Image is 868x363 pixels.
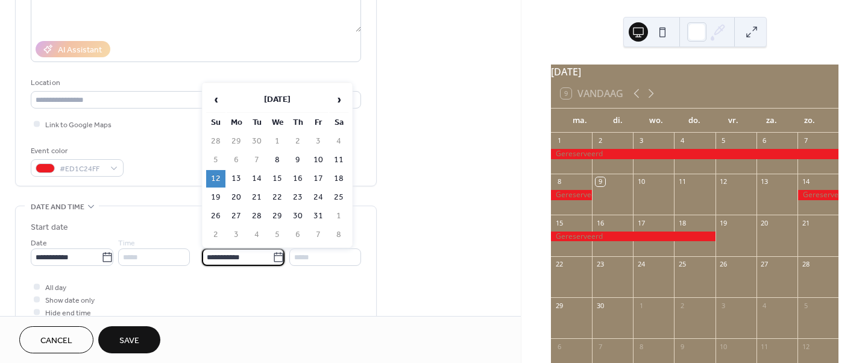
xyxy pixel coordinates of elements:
[288,207,307,225] td: 30
[45,307,91,320] span: Hide end time
[596,301,605,310] div: 30
[288,114,307,131] th: Th
[760,260,769,269] div: 27
[309,170,328,188] td: 17
[206,226,225,244] td: 2
[637,301,646,310] div: 1
[19,326,93,353] button: Cancel
[98,326,160,353] button: Save
[678,260,687,269] div: 25
[678,177,687,186] div: 11
[268,170,287,188] td: 15
[206,207,225,225] td: 26
[247,133,266,150] td: 30
[31,221,68,234] div: Start date
[40,335,72,347] span: Cancel
[555,136,564,145] div: 1
[551,232,715,242] div: Gereserveerd
[247,114,266,131] th: Tu
[247,170,266,188] td: 14
[596,136,605,145] div: 2
[288,151,307,169] td: 9
[227,151,246,169] td: 6
[555,177,564,186] div: 8
[678,342,687,351] div: 9
[309,226,328,244] td: 7
[329,189,348,206] td: 25
[60,163,104,175] span: #ED1C24FF
[268,207,287,225] td: 29
[227,170,246,188] td: 13
[551,65,838,79] div: [DATE]
[760,342,769,351] div: 11
[551,149,838,159] div: Gereserveerd
[268,151,287,169] td: 8
[719,342,728,351] div: 10
[206,170,225,188] td: 12
[637,109,676,133] div: wo.
[678,136,687,145] div: 4
[719,260,728,269] div: 26
[676,109,714,133] div: do.
[45,119,112,131] span: Link to Google Maps
[45,282,66,294] span: All day
[227,226,246,244] td: 3
[637,136,646,145] div: 3
[206,114,225,131] th: Su
[118,237,135,250] span: Time
[561,109,599,133] div: ma.
[555,260,564,269] div: 22
[227,114,246,131] th: Mo
[637,342,646,351] div: 8
[637,177,646,186] div: 10
[268,133,287,150] td: 1
[678,301,687,310] div: 2
[599,109,638,133] div: di.
[247,151,266,169] td: 7
[555,342,564,351] div: 6
[288,189,307,206] td: 23
[678,218,687,227] div: 18
[31,145,121,157] div: Event color
[760,301,769,310] div: 4
[596,218,605,227] div: 16
[760,218,769,227] div: 20
[596,260,605,269] div: 23
[719,218,728,227] div: 19
[801,218,810,227] div: 21
[551,190,592,200] div: Gereserveerd
[801,342,810,351] div: 12
[206,189,225,206] td: 19
[309,207,328,225] td: 31
[790,109,829,133] div: zo.
[247,207,266,225] td: 28
[760,136,769,145] div: 6
[31,77,359,89] div: Location
[329,226,348,244] td: 8
[555,218,564,227] div: 15
[247,189,266,206] td: 21
[268,189,287,206] td: 22
[637,260,646,269] div: 24
[227,189,246,206] td: 20
[309,114,328,131] th: Fr
[330,87,348,112] span: ›
[760,177,769,186] div: 13
[752,109,791,133] div: za.
[227,133,246,150] td: 29
[288,133,307,150] td: 2
[637,218,646,227] div: 17
[268,114,287,131] th: We
[289,237,306,250] span: Time
[329,151,348,169] td: 11
[45,294,95,307] span: Show date only
[801,136,810,145] div: 7
[309,189,328,206] td: 24
[329,207,348,225] td: 1
[719,136,728,145] div: 5
[555,301,564,310] div: 29
[119,335,139,347] span: Save
[719,301,728,310] div: 3
[288,226,307,244] td: 6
